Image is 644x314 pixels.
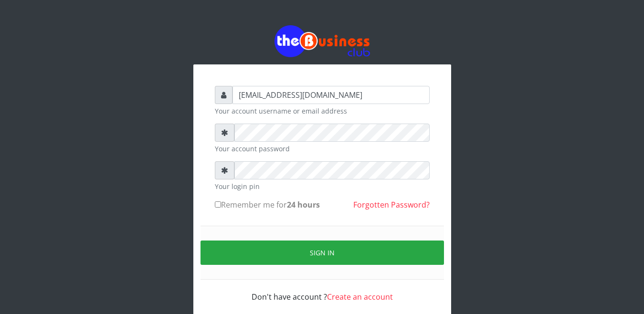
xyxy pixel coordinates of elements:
[215,280,430,303] div: Don't have account ?
[215,181,430,191] small: Your login pin
[287,199,320,210] b: 24 hours
[215,199,320,210] label: Remember me for
[215,144,430,154] small: Your account password
[215,201,221,208] input: Remember me for24 hours
[215,106,430,116] small: Your account username or email address
[327,292,393,302] a: Create an account
[353,199,430,210] a: Forgotten Password?
[201,241,444,265] button: Sign in
[232,86,430,104] input: Username or email address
